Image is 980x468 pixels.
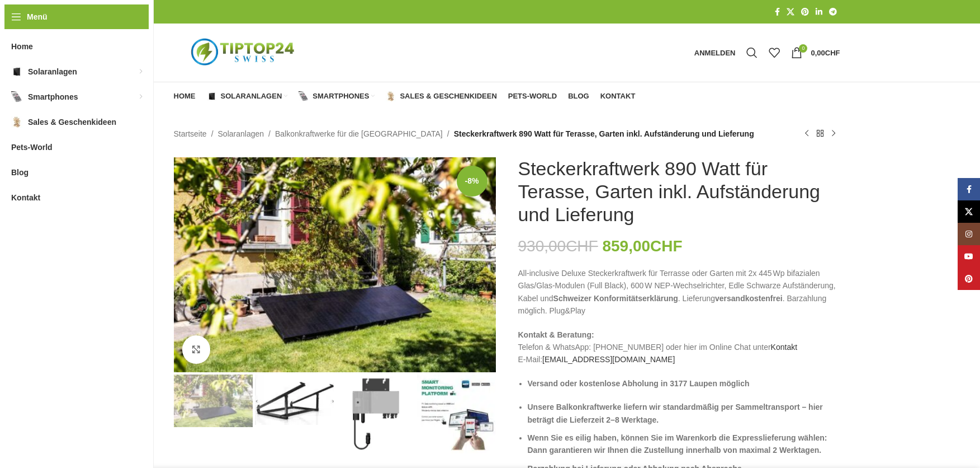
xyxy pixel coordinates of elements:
[218,128,264,140] a: Solaranlagen
[958,200,980,223] a: X Social Link
[174,92,196,101] span: Home
[602,237,682,255] bdi: 859,00
[827,127,840,141] a: Nächstes Produkt
[174,128,754,140] nav: Breadcrumb
[168,85,641,107] div: Hauptnavigation
[11,36,33,57] span: Home
[600,85,636,107] a: Kontakt
[508,85,557,107] a: Pets-World
[771,343,797,352] a: Kontakt
[518,329,840,366] p: Telefon & WhatsApp: [PHONE_NUMBER] oder hier im Online Chat unter E-Mail:
[336,375,415,453] img: Steckerkraftwerk 890 Watt für Terasse, Garten inkl. Aufständerung und Lieferung – Bild 3
[174,128,207,140] a: Startseite
[958,245,980,268] a: YouTube Social Link
[28,87,78,107] span: Smartphones
[174,375,253,427] img: Steckerkraftwerk für die Terrasse oder Garten
[528,403,823,424] strong: Unsere Balkonkraftwerke liefern wir standardmäßig per Sammeltransport – hier beträgt die Lieferze...
[299,91,309,101] img: Smartphones
[386,91,396,101] img: Sales & Geschenkideen
[566,237,598,255] span: CHF
[255,375,334,425] img: Steckerkraftwerk 890 Watt für Terasse, Garten inkl. Aufständerung und Lieferung – Bild 2
[299,85,375,107] a: Smartphones
[785,41,845,64] a: 0 0,00CHF
[11,91,22,102] img: Smartphones
[174,48,314,57] a: Logo der Website
[771,4,783,20] a: Facebook Social Link
[553,294,678,303] strong: Schweizer Konformitätserklärung
[528,379,750,388] strong: Versand oder kostenlose Abholung in 3177 Laupen möglich
[600,92,636,101] span: Kontakt
[689,41,741,64] a: Anmelden
[11,188,40,208] span: Kontakt
[518,237,598,255] bdi: 930,00
[313,92,369,101] span: Smartphones
[812,4,826,20] a: LinkedIn Social Link
[826,4,840,20] a: Telegram Social Link
[11,116,22,128] img: Sales & Geschenkideen
[221,92,282,101] span: Solaranlagen
[27,11,48,23] span: Menü
[518,330,594,339] strong: Kontakt & Beratung:
[11,162,29,182] span: Blog
[542,355,675,364] a: [EMAIL_ADDRESS][DOMAIN_NAME]
[417,375,496,453] img: Steckerkraftwerk 890 Watt für Terasse, Garten inkl. Aufständerung und Lieferung – Bild 4
[454,128,754,140] span: Steckerkraftwerk 890 Watt für Terasse, Garten inkl. Aufständerung und Lieferung
[958,268,980,290] a: Pinterest Social Link
[568,85,589,107] a: Blog
[811,49,840,57] bdi: 0,00
[28,112,116,132] span: Sales & Geschenkideen
[457,166,487,196] span: -8%
[11,137,53,157] span: Pets-World
[400,92,496,101] span: Sales & Geschenkideen
[715,294,783,303] strong: versandkostenfrei
[508,92,557,101] span: Pets-World
[174,85,196,107] a: Home
[207,91,217,101] img: Solaranlagen
[958,178,980,200] a: Facebook Social Link
[518,157,840,226] h1: Steckerkraftwerk 890 Watt für Terasse, Garten inkl. Aufständerung und Lieferung
[799,44,807,53] span: 0
[207,85,288,107] a: Solaranlagen
[741,41,763,64] a: Suche
[694,49,736,57] span: Anmelden
[763,41,785,64] div: Meine Wunschliste
[958,223,980,245] a: Instagram Social Link
[386,85,496,107] a: Sales & Geschenkideen
[11,66,22,77] img: Solaranlagen
[275,128,443,140] a: Balkonkraftwerke für die [GEOGRAPHIC_DATA]
[568,92,589,101] span: Blog
[798,4,812,20] a: Pinterest Social Link
[174,157,496,372] img: Steckerkraftwerk für die Terrasse
[518,267,840,317] p: All-inclusive Deluxe Steckerkraftwerk für Terrasse oder Garten mit 2x 445 Wp bifazialen Glas/Glas...
[783,4,798,20] a: X Social Link
[650,237,683,255] span: CHF
[528,433,827,455] strong: Wenn Sie es eilig haben, können Sie im Warenkorb die Expresslieferung wählen: Dann garantieren wi...
[825,49,840,57] span: CHF
[800,127,813,141] a: Vorheriges Produkt
[28,62,77,82] span: Solaranlagen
